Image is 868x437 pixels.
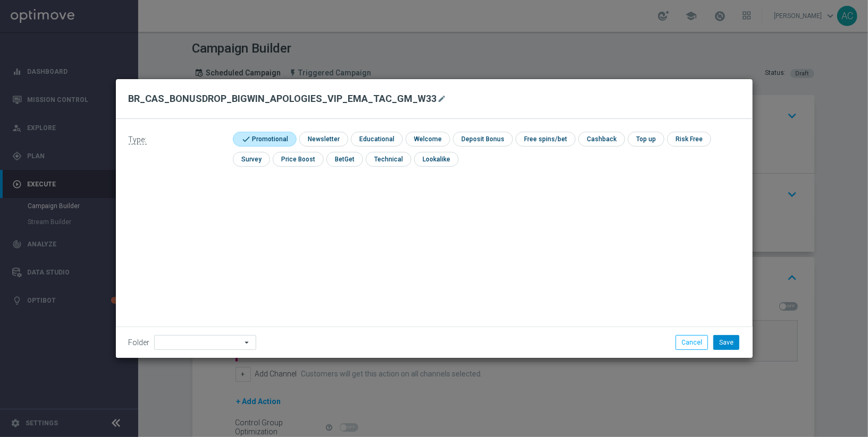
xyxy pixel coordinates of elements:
[676,335,708,350] button: Cancel
[129,92,437,105] h2: BR_CAS_BONUSDROP_BIGWIN_APOLOGIES_VIP_EMA_TAC_GM_W33
[129,338,150,347] label: Folder
[242,336,253,349] i: arrow_drop_down
[129,135,147,144] span: Type:
[438,95,446,103] i: mode_edit
[713,335,739,350] button: Save
[437,92,450,105] button: mode_edit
